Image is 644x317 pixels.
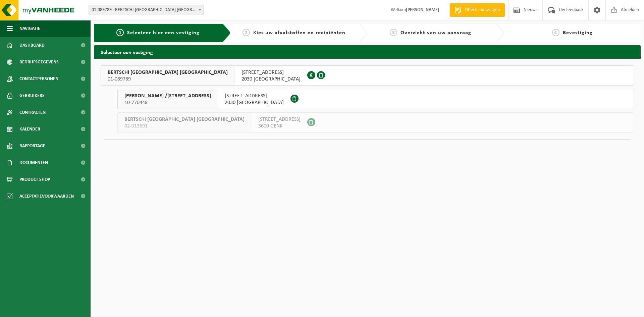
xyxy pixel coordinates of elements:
span: Documenten [19,154,48,171]
a: Offerte aanvragen [449,3,505,17]
strong: [PERSON_NAME] [406,7,439,12]
span: 02-013691 [124,123,245,129]
span: Offerte aanvragen [463,7,501,13]
span: Kies uw afvalstoffen en recipiënten [253,30,345,36]
span: 2030 [GEOGRAPHIC_DATA] [225,99,284,106]
span: Selecteer hier een vestiging [127,30,200,36]
span: 2 [243,29,250,36]
span: 2030 [GEOGRAPHIC_DATA] [241,76,301,83]
span: 01-089789 [108,76,228,83]
span: Kalender [19,121,40,138]
span: BERTSCHI [GEOGRAPHIC_DATA] [GEOGRAPHIC_DATA] [124,116,245,123]
span: 3600 GENK [258,123,301,129]
span: Navigatie [19,20,40,37]
span: 01-089789 - BERTSCHI BELGIUM NV - ANTWERPEN [89,5,203,15]
h2: Selecteer een vestiging [94,45,641,58]
span: 10-770448 [124,99,211,106]
span: Bedrijfsgegevens [19,54,59,70]
span: 4 [552,29,559,36]
span: [PERSON_NAME] /[STREET_ADDRESS] [124,93,211,99]
span: 1 [116,29,124,36]
span: Contracten [19,104,46,121]
button: [PERSON_NAME] /[STREET_ADDRESS] 10-770448 [STREET_ADDRESS]2030 [GEOGRAPHIC_DATA] [117,89,634,109]
span: Acceptatievoorwaarden [19,188,74,205]
span: Rapportage [19,138,45,154]
span: [STREET_ADDRESS] [241,69,301,76]
span: [STREET_ADDRESS] [225,93,284,99]
span: [STREET_ADDRESS] [258,116,301,123]
span: Bevestiging [563,30,593,36]
span: 01-089789 - BERTSCHI BELGIUM NV - ANTWERPEN [89,5,204,15]
span: Dashboard [19,37,45,54]
span: Contactpersonen [19,70,58,87]
span: BERTSCHI [GEOGRAPHIC_DATA] [GEOGRAPHIC_DATA] [108,69,228,76]
span: 3 [390,29,397,36]
span: Gebruikers [19,87,45,104]
button: BERTSCHI [GEOGRAPHIC_DATA] [GEOGRAPHIC_DATA] 01-089789 [STREET_ADDRESS]2030 [GEOGRAPHIC_DATA] [101,65,634,86]
span: Overzicht van uw aanvraag [400,30,471,36]
span: Product Shop [19,171,50,188]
